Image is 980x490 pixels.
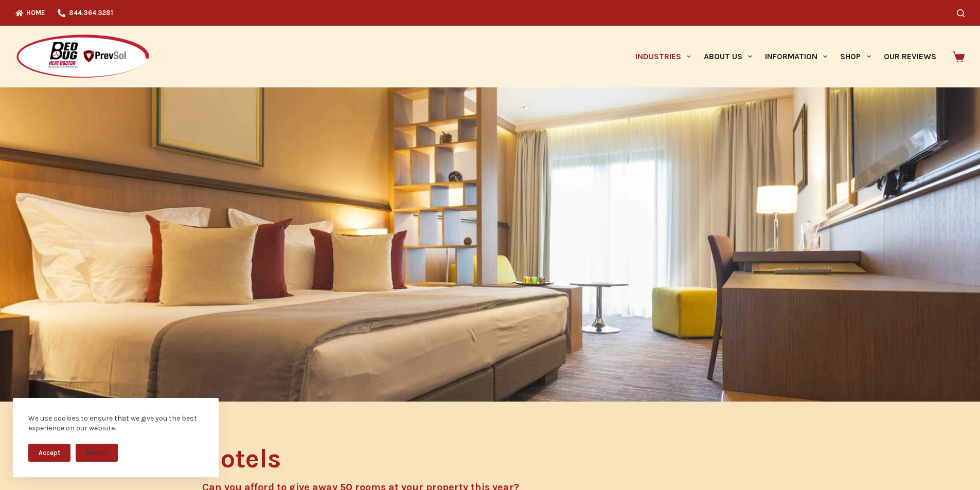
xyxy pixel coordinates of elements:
a: Our Reviews [877,26,942,87]
button: Decline [76,444,118,462]
button: Accept [28,444,70,462]
h1: Hotels [202,446,620,472]
div: We use cookies to ensure that we give you the best experience on our website. [28,413,203,433]
button: Search [957,9,965,17]
a: Information [759,26,834,87]
a: Shop [834,26,877,87]
nav: Primary [629,26,942,87]
img: Prevsol/Bed Bug Heat Doctor [15,34,150,80]
a: Industries [629,26,697,87]
a: About Us [697,26,758,87]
